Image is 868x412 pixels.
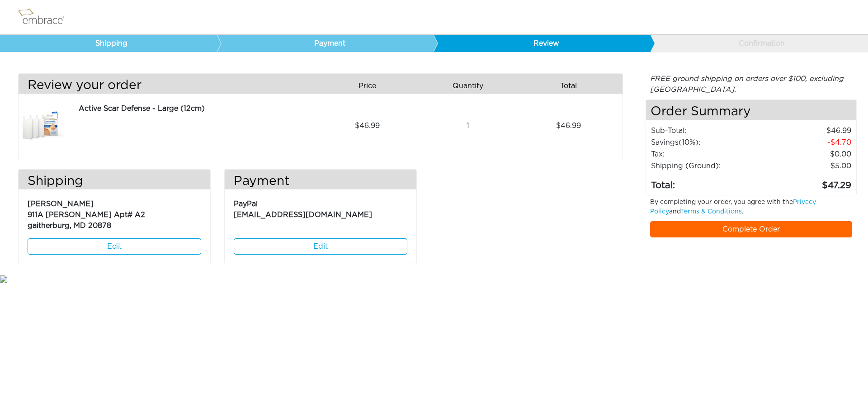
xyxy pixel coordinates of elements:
[28,238,201,255] a: Edit
[679,139,698,146] span: (10%)
[433,35,650,52] a: Review
[234,211,372,218] span: [EMAIL_ADDRESS][DOMAIN_NAME]
[16,6,75,28] img: logo.png
[651,172,761,193] td: Total:
[650,221,853,237] a: Complete Order
[651,160,761,172] td: Shipping (Ground):
[681,208,742,215] a: Terms & Conditions
[234,200,258,208] span: PayPal
[556,120,581,131] span: 46.99
[467,120,469,131] span: 1
[19,174,210,189] h3: Shipping
[355,120,380,131] span: 46.99
[651,137,761,148] td: Savings :
[225,174,416,189] h3: Payment
[761,137,852,148] td: 4.70
[646,73,857,95] div: FREE ground shipping on orders over $100, excluding [GEOGRAPHIC_DATA].
[651,148,761,160] td: Tax:
[650,35,867,52] a: Confirmation
[79,103,313,114] div: Active Scar Defense - Large (12cm)
[217,35,434,52] a: Payment
[321,78,421,94] div: Price
[19,103,64,148] img: d2f91f46-8dcf-11e7-b919-02e45ca4b85b.jpeg
[234,238,407,255] a: Edit
[28,194,201,231] p: [PERSON_NAME] 911A [PERSON_NAME] Apt# A2 gaitherburg, MD 20878
[643,198,859,221] div: By completing your order, you agree with the and .
[761,148,852,160] td: 0.00
[453,81,483,91] span: Quantity
[650,199,816,215] a: Privacy Policy
[19,78,314,94] h3: Review your order
[761,172,852,193] td: 47.29
[651,125,761,137] td: Sub-Total:
[761,160,852,172] td: $5.00
[646,100,857,120] h4: Order Summary
[522,78,623,94] div: Total
[761,125,852,137] td: 46.99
